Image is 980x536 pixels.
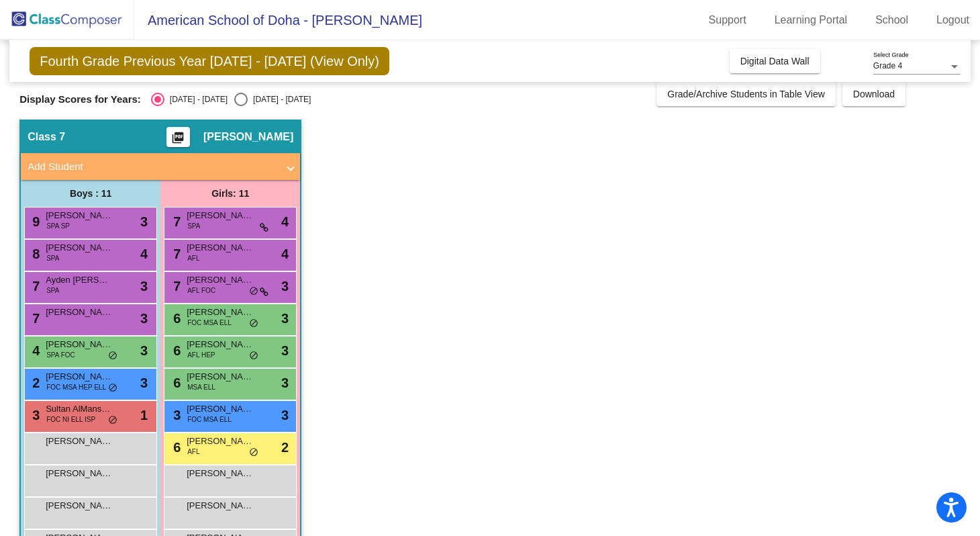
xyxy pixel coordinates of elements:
[248,93,311,105] div: [DATE] - [DATE]
[46,241,113,255] span: [PERSON_NAME]
[29,214,40,229] span: 9
[19,93,141,105] span: Display Scores for Years:
[170,247,181,261] span: 7
[187,273,254,287] span: [PERSON_NAME]
[46,209,113,222] span: [PERSON_NAME]
[46,350,75,360] span: SPA FOC
[21,180,160,207] div: Boys : 11
[166,127,190,147] button: Print Students Details
[46,285,59,296] span: SPA
[187,414,232,425] span: FOC MSA ELL
[281,341,289,361] span: 3
[170,408,181,422] span: 3
[140,341,148,361] span: 3
[170,343,181,358] span: 6
[46,221,70,231] span: SPA SP
[46,414,95,425] span: FOC NI ELL ISP
[281,373,289,393] span: 3
[730,49,820,73] button: Digital Data Wall
[46,402,113,416] span: Sultan AlMansouri
[108,351,117,361] span: do_not_disturb_alt
[249,286,258,297] span: do_not_disturb_alt
[187,370,254,384] span: [PERSON_NAME]
[108,383,117,394] span: do_not_disturb_alt
[28,130,65,144] span: Class 7
[140,276,148,296] span: 3
[187,285,215,296] span: AFL FOC
[249,318,258,329] span: do_not_disturb_alt
[170,131,186,150] mat-icon: picture_as_pdf
[30,47,389,75] span: Fourth Grade Previous Year [DATE] - [DATE] (View Only)
[187,338,254,351] span: [PERSON_NAME]
[46,382,106,392] span: FOC MSA HEP ELL
[187,447,199,457] span: AFL
[187,253,199,263] span: AFL
[46,435,113,448] span: [PERSON_NAME]
[281,244,289,264] span: 4
[656,82,836,106] button: Grade/Archive Students in Table View
[281,405,289,425] span: 3
[140,308,148,328] span: 3
[151,93,311,106] mat-radio-group: Select an option
[134,9,422,31] span: American School of Doha - [PERSON_NAME]
[842,82,905,106] button: Download
[249,447,258,458] span: do_not_disturb_alt
[29,375,40,390] span: 2
[187,241,254,255] span: [PERSON_NAME] [PERSON_NAME]
[764,9,859,31] a: Learning Portal
[46,338,113,351] span: [PERSON_NAME]
[46,253,59,263] span: SPA
[281,212,289,232] span: 4
[29,311,40,326] span: 7
[187,435,254,448] span: [PERSON_NAME]
[46,499,113,512] span: [PERSON_NAME]
[29,279,40,294] span: 7
[873,61,902,71] span: Grade 4
[140,373,148,393] span: 3
[29,408,40,422] span: 3
[29,247,40,261] span: 8
[170,311,181,326] span: 6
[170,440,181,455] span: 6
[865,9,919,31] a: School
[853,89,895,99] span: Download
[140,405,148,425] span: 1
[740,56,810,66] span: Digital Data Wall
[926,9,980,31] a: Logout
[46,370,113,384] span: [PERSON_NAME]
[170,214,181,229] span: 7
[187,350,215,360] span: AFL HEP
[187,318,232,328] span: FOC MSA ELL
[203,130,293,144] span: [PERSON_NAME]
[281,437,289,457] span: 2
[187,382,215,392] span: MSA ELL
[249,351,258,361] span: do_not_disturb_alt
[187,467,254,480] span: [PERSON_NAME]
[46,467,113,480] span: [PERSON_NAME]
[667,89,825,99] span: Grade/Archive Students in Table View
[170,279,181,294] span: 7
[187,499,254,512] span: [PERSON_NAME]
[187,209,254,222] span: [PERSON_NAME]
[140,244,148,264] span: 4
[281,276,289,296] span: 3
[160,180,300,207] div: Girls: 11
[140,212,148,232] span: 3
[187,221,200,231] span: SPA
[187,402,254,416] span: [PERSON_NAME]
[108,415,117,426] span: do_not_disturb_alt
[28,159,277,175] mat-panel-title: Add Student
[187,306,254,319] span: [PERSON_NAME]
[29,343,40,358] span: 4
[21,153,300,180] mat-expansion-panel-header: Add Student
[281,308,289,328] span: 3
[46,306,113,319] span: [PERSON_NAME]
[698,9,757,31] a: Support
[46,273,113,287] span: Ayden [PERSON_NAME] [PERSON_NAME]
[170,375,181,390] span: 6
[164,93,228,105] div: [DATE] - [DATE]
